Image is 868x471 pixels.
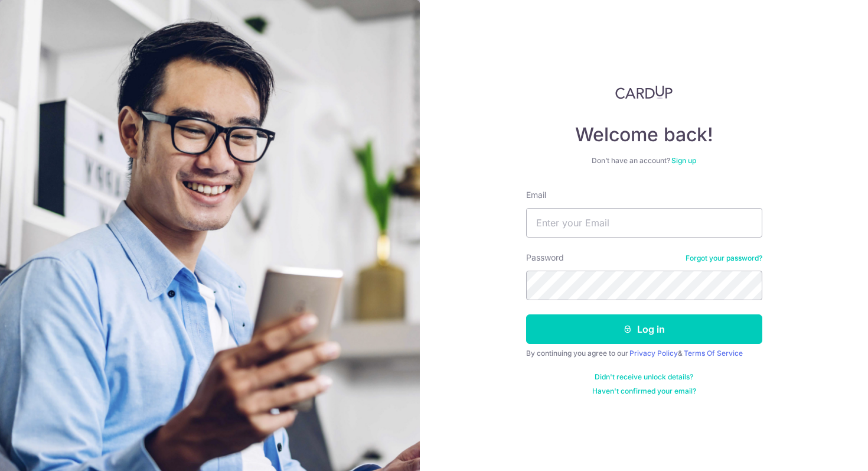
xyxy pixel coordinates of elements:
img: CardUp Logo [615,85,673,99]
button: Log in [526,314,762,344]
label: Email [526,189,546,201]
a: Forgot your password? [686,254,762,263]
a: Terms Of Service [684,349,743,358]
label: Password [526,252,564,264]
a: Sign up [671,156,696,165]
a: Privacy Policy [629,349,678,358]
div: Don’t have an account? [526,156,762,165]
a: Didn't receive unlock details? [595,372,693,382]
h4: Welcome back! [526,123,762,147]
input: Enter your Email [526,208,762,238]
div: By continuing you agree to our & [526,349,762,358]
a: Haven't confirmed your email? [592,386,696,396]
